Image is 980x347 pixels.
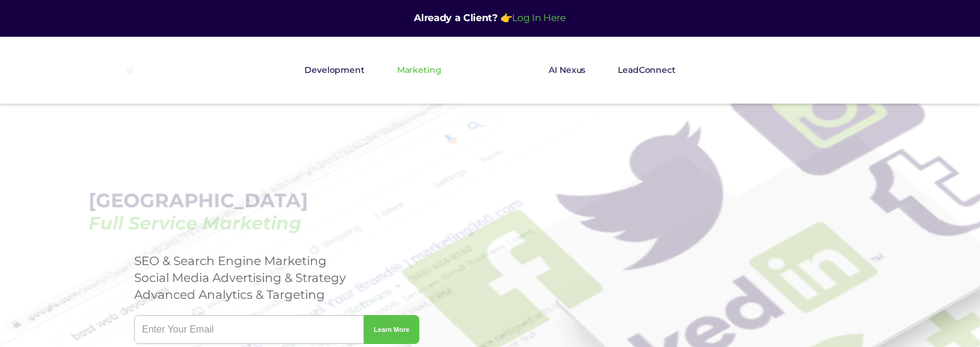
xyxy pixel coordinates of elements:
form: Email Form [134,315,419,344]
strong: Already a Client? 👉 [414,12,512,23]
a: Development [290,58,378,82]
a: Marketing [383,58,456,82]
h2: [GEOGRAPHIC_DATA] [88,190,374,234]
em: Full Service Marketing [88,212,301,234]
div: Log In Here [414,10,566,27]
input: Learn More [364,315,419,344]
input: Enter Your Email [134,315,364,344]
a: AI Nexus [534,58,600,82]
h1: SEO & Search Engine Marketing Social Media Advertising & Strategy Advanced Analytics & Targeting [134,252,419,303]
a: LeadConnect [603,58,689,82]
